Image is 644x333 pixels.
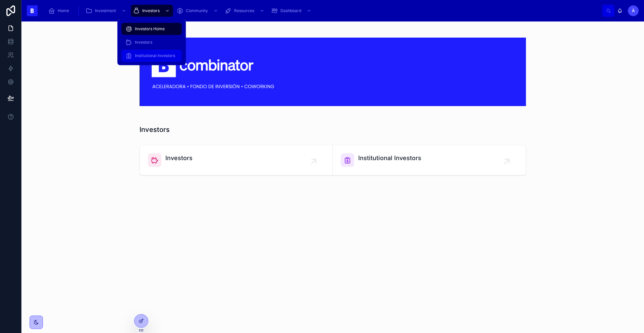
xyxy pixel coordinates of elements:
[174,5,221,17] a: Community
[234,8,254,13] span: Resources
[131,5,173,17] a: Investors
[135,26,165,32] span: Investors Home
[140,38,526,106] img: 18590-Captura-de-Pantalla-2024-03-07-a-las-17.49.44.png
[135,40,152,45] span: Investors
[142,8,160,13] span: Investors
[135,53,175,58] span: Institutional Investors
[43,3,602,18] div: scrollable content
[121,23,182,35] a: Investors Home
[140,125,170,134] h1: Investors
[46,5,74,17] a: Home
[165,153,193,163] span: Investors
[358,153,421,163] span: Institutional Investors
[95,8,116,13] span: Investment
[333,145,526,175] a: Institutional Investors
[121,36,182,48] a: Investors
[632,8,635,13] span: À
[223,5,268,17] a: Resources
[280,8,301,13] span: Dashboard
[27,5,38,16] img: App logo
[121,50,182,62] a: Institutional Investors
[186,8,208,13] span: Community
[58,8,69,13] span: Home
[140,145,333,175] a: Investors
[269,5,315,17] a: Dashboard
[84,5,129,17] a: Investment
